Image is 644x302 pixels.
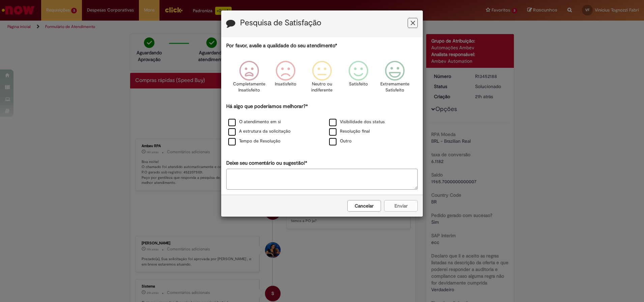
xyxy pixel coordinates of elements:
div: Satisfeito [341,56,376,102]
div: Neutro ou indiferente [305,56,339,102]
div: Insatisfeito [268,56,303,102]
label: Resolução final [329,128,370,135]
div: Completamente Insatisfeito [232,56,266,102]
p: Extremamente Satisfeito [380,81,409,93]
p: Completamente Insatisfeito [233,81,265,93]
label: Por favor, avalie a qualidade do seu atendimento* [226,42,337,49]
p: Neutro ou indiferente [310,81,334,93]
label: Pesquisa de Satisfação [240,19,321,27]
p: Insatisfeito [275,81,296,87]
label: A estrutura da solicitação [228,128,291,135]
label: O atendimento em si [228,119,281,125]
button: Cancelar [347,200,381,212]
label: Tempo de Resolução [228,138,281,144]
div: Extremamente Satisfeito [378,56,412,102]
label: Deixe seu comentário ou sugestão!* [226,160,307,167]
div: Há algo que poderíamos melhorar?* [226,103,418,146]
p: Satisfeito [349,81,368,87]
label: Visibilidade dos status [329,119,385,125]
label: Outro [329,138,352,144]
